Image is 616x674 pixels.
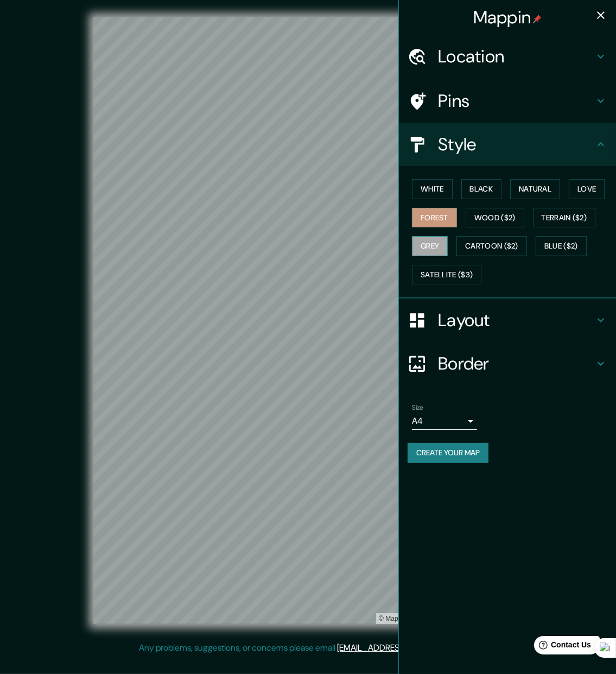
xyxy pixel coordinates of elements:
[399,79,616,123] div: Pins
[412,403,423,412] label: Size
[412,412,477,430] div: A4
[438,309,594,331] h4: Layout
[438,353,594,374] h4: Border
[461,179,502,199] button: Black
[139,641,473,654] p: Any problems, suggestions, or concerns please email .
[408,443,488,463] button: Create your map
[399,342,616,385] div: Border
[438,46,594,67] h4: Location
[399,298,616,342] div: Layout
[412,179,453,199] button: White
[473,7,542,28] h4: Mappin
[379,615,409,622] a: Mapbox
[93,17,523,624] canvas: Map
[510,179,560,199] button: Natural
[536,236,587,256] button: Blue ($2)
[338,642,472,653] a: [EMAIL_ADDRESS][DOMAIN_NAME]
[533,15,542,23] img: pin-icon.png
[412,236,448,256] button: Grey
[438,133,594,155] h4: Style
[533,208,596,228] button: Terrain ($2)
[412,208,457,228] button: Forest
[519,632,604,662] iframe: Help widget launcher
[569,179,605,199] button: Love
[438,90,594,112] h4: Pins
[399,123,616,166] div: Style
[399,35,616,78] div: Location
[456,236,527,256] button: Cartoon ($2)
[466,208,524,228] button: Wood ($2)
[412,265,481,285] button: Satellite ($3)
